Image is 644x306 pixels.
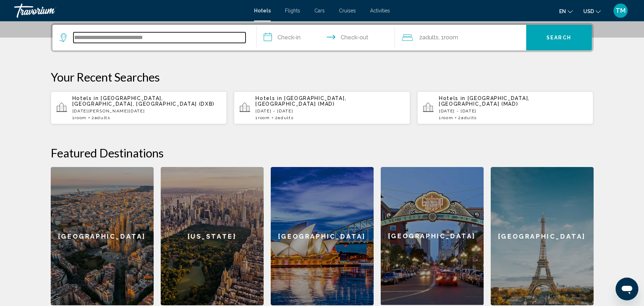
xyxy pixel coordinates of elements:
[254,8,271,13] a: Hotels
[255,109,404,113] p: [DATE] - [DATE]
[72,109,221,113] p: [DATE][PERSON_NAME][DATE]
[559,6,573,16] button: Change language
[258,115,270,120] span: Room
[53,25,592,50] div: Search widget
[611,3,630,18] button: User Menu
[255,95,346,107] span: [GEOGRAPHIC_DATA], [GEOGRAPHIC_DATA] (MAD)
[559,9,566,14] span: en
[461,115,477,120] span: Adults
[95,115,110,120] span: Adults
[441,115,453,120] span: Room
[444,34,458,41] span: Room
[526,25,592,50] button: Search
[257,25,395,50] button: Check in and out dates
[255,95,282,101] span: Hotels in
[439,33,458,43] span: , 1
[439,95,530,107] span: [GEOGRAPHIC_DATA], [GEOGRAPHIC_DATA] (MAD)
[14,4,247,18] a: Travorium
[439,109,588,113] p: [DATE] - [DATE]
[339,8,356,13] a: Cruises
[439,95,466,101] span: Hotels in
[285,8,300,13] a: Flights
[271,167,374,305] a: [GEOGRAPHIC_DATA]
[51,167,154,305] a: [GEOGRAPHIC_DATA]
[381,167,484,305] a: [GEOGRAPHIC_DATA]
[51,70,594,84] p: Your Recent Searches
[161,167,264,305] a: [US_STATE]
[616,278,638,300] iframe: Button to launch messaging window
[278,115,293,120] span: Adults
[583,9,594,14] span: USD
[275,115,294,120] span: 2
[72,115,87,120] span: 1
[422,34,439,41] span: Adults
[439,115,453,120] span: 1
[72,95,215,107] span: [GEOGRAPHIC_DATA], [GEOGRAPHIC_DATA], [GEOGRAPHIC_DATA] (DXB)
[370,8,390,13] a: Activities
[616,7,626,14] span: TM
[417,91,594,124] button: Hotels in [GEOGRAPHIC_DATA], [GEOGRAPHIC_DATA] (MAD)[DATE] - [DATE]1Room2Adults
[458,115,477,120] span: 2
[51,146,594,160] h2: Featured Destinations
[72,95,99,101] span: Hotels in
[395,25,526,50] button: Travelers: 2 adults, 0 children
[51,91,227,124] button: Hotels in [GEOGRAPHIC_DATA], [GEOGRAPHIC_DATA], [GEOGRAPHIC_DATA] (DXB)[DATE][PERSON_NAME][DATE]1...
[583,6,601,16] button: Change currency
[92,115,110,120] span: 2
[419,33,439,43] span: 2
[491,167,594,305] a: [GEOGRAPHIC_DATA]
[75,115,87,120] span: Room
[255,115,270,120] span: 1
[234,91,410,124] button: Hotels in [GEOGRAPHIC_DATA], [GEOGRAPHIC_DATA] (MAD)[DATE] - [DATE]1Room2Adults
[381,167,484,305] div: [GEOGRAPHIC_DATA]
[546,35,571,41] span: Search
[314,8,325,13] a: Cars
